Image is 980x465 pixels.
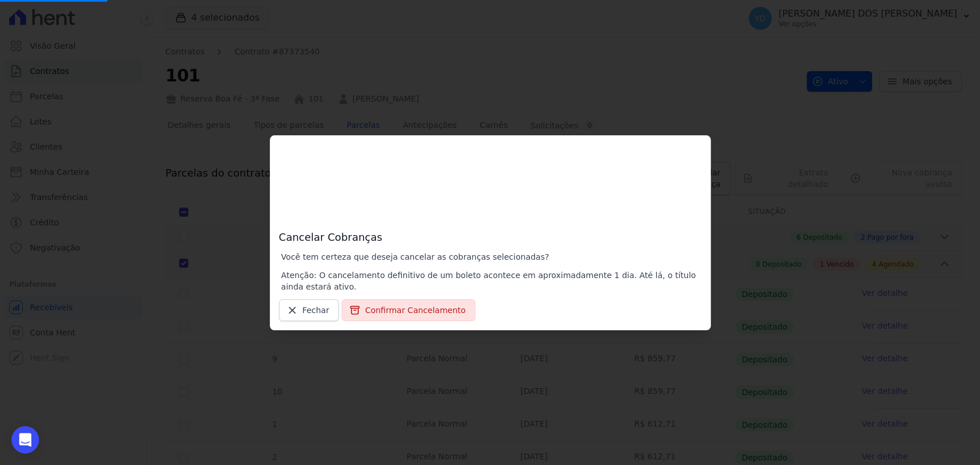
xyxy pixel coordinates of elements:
[279,144,702,244] h3: Cancelar Cobranças
[281,269,702,292] p: Atenção: O cancelamento definitivo de um boleto acontece em aproximadamente 1 dia. Até lá, o títu...
[303,304,330,316] span: Fechar
[281,251,702,263] p: Você tem certeza que deseja cancelar as cobranças selecionadas?
[11,426,39,454] div: Open Intercom Messenger
[342,299,475,321] button: Confirmar Cancelamento
[279,299,339,321] a: Fechar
